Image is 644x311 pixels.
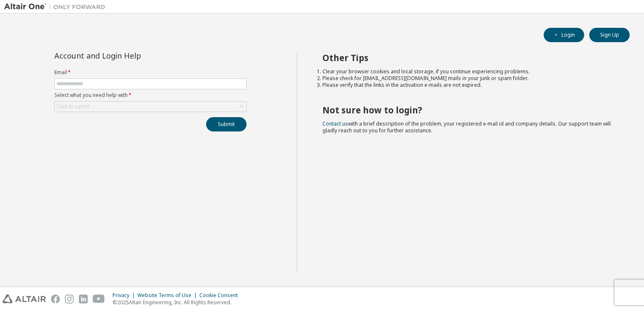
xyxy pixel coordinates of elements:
li: Please verify that the links in the activation e-mails are not expired. [322,82,615,88]
img: instagram.svg [65,295,74,303]
div: Click to select [56,103,89,110]
h2: Not sure how to login? [322,105,615,115]
img: Altair One [4,3,110,11]
div: Privacy [113,292,137,299]
button: Login [544,28,584,42]
img: facebook.svg [51,295,60,303]
button: Submit [206,117,247,131]
div: Website Terms of Use [137,292,199,299]
li: Please check for [EMAIL_ADDRESS][DOMAIN_NAME] mails in your junk or spam folder. [322,75,615,82]
div: Click to select [55,102,246,112]
button: Sign Up [589,28,630,42]
img: altair_logo.svg [3,295,46,303]
li: Clear your browser cookies and local storage, if you continue experiencing problems. [322,68,615,75]
div: Cookie Consent [199,292,243,299]
h2: Other Tips [322,52,615,63]
p: © 2025 Altair Engineering, Inc. All Rights Reserved. [113,299,243,306]
span: with a brief description of the problem, your registered e-mail id and company details. Our suppo... [322,120,611,134]
img: linkedin.svg [79,295,88,303]
label: Select what you need help with [54,92,247,99]
label: Email [54,69,247,76]
a: Contact us [322,120,348,127]
img: youtube.svg [93,295,105,303]
div: Account and Login Help [54,52,208,59]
